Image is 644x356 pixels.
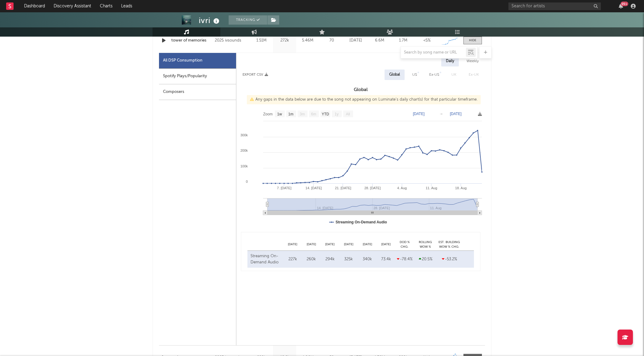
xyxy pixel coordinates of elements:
[415,256,435,262] div: 20.5 %
[336,220,387,224] text: Streaming On-Demand Audio
[285,256,300,262] div: 227k
[243,73,268,77] button: Export CSV
[621,2,628,6] div: 99 +
[455,186,467,190] text: 18. Aug
[508,2,601,10] input: Search for artists
[305,186,322,190] text: 14. [DATE]
[263,112,273,116] text: Zoom
[450,112,462,116] text: [DATE]
[397,186,407,190] text: 4. Aug
[275,38,295,44] div: 272k
[335,186,351,190] text: 21. [DATE]
[378,256,394,262] div: 73.4k
[346,112,350,116] text: All
[438,256,460,262] div: -53.2 %
[159,69,236,84] div: Spotify Plays/Popularity
[429,71,439,78] div: Ex-US
[229,15,267,25] button: Tracking
[358,242,377,247] div: [DATE]
[302,242,321,247] div: [DATE]
[360,256,375,262] div: 340k
[240,133,248,137] text: 300k
[335,112,339,116] text: 1y
[412,71,417,78] div: US
[240,149,248,152] text: 200k
[437,240,462,249] div: Est. Building WoW % Chg.
[311,112,316,116] text: 6m
[341,256,357,262] div: 325k
[365,186,381,190] text: 28. [DATE]
[288,112,294,116] text: 1m
[304,256,319,262] div: 260k
[389,71,400,78] div: Global
[369,38,390,44] div: 6.6M
[300,112,305,116] text: 3m
[321,38,342,44] div: 70
[417,38,437,44] div: <5%
[462,56,483,66] div: Weekly
[619,4,623,9] button: 99+
[322,112,329,116] text: YTD
[236,86,485,94] h3: Global
[247,95,481,104] div: Any gaps in the data below are due to the song not appearing on Luminate's daily chart(s) for tha...
[393,38,414,44] div: 1.7M
[277,112,282,116] text: 1w
[414,240,437,249] div: Rolling WoW % Chg.
[246,180,248,183] text: 0
[397,256,412,262] div: -78.4 %
[159,53,236,69] div: All DSP Consumption
[401,50,466,55] input: Search by song name or URL
[441,56,459,66] div: Daily
[240,164,248,168] text: 100k
[277,186,291,190] text: 7. [DATE]
[171,38,212,44] a: tower of memories
[339,242,358,247] div: [DATE]
[426,186,437,190] text: 11. Aug
[413,112,425,116] text: [DATE]
[439,112,443,116] text: →
[283,242,302,247] div: [DATE]
[298,38,318,44] div: 5.46M
[377,242,395,247] div: [DATE]
[251,253,282,265] div: Streaming On-Demand Audio
[322,256,338,262] div: 294k
[199,15,221,26] div: ivri
[163,57,202,64] div: All DSP Consumption
[215,37,248,44] div: 2025 ivsounds
[345,38,366,44] div: [DATE]
[321,242,340,247] div: [DATE]
[251,38,271,44] div: 1.51M
[159,84,236,100] div: Composers
[395,240,414,249] div: DoD % Chg.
